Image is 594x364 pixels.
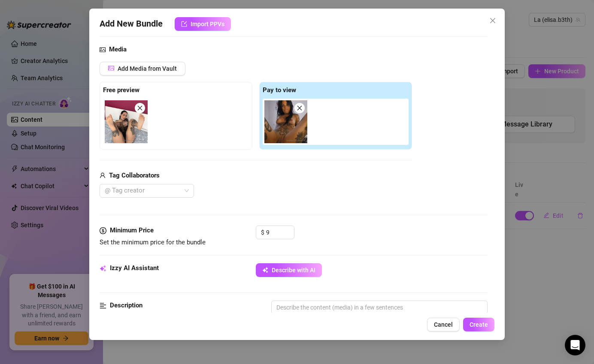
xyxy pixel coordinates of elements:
span: close [297,105,303,111]
span: dollar [100,226,106,236]
button: Create [463,318,494,331]
span: user [100,171,106,181]
strong: Minimum Price [110,226,154,234]
button: Add Media from Vault [100,62,185,75]
div: Open Intercom Messenger [565,335,585,355]
span: import [181,21,187,27]
img: media [105,100,148,143]
span: picture [100,45,106,55]
span: Add New Bundle [100,17,163,31]
span: Add Media from Vault [118,65,177,72]
button: Describe with AI [256,263,322,277]
span: Set the minimum price for the bundle [100,238,206,246]
strong: Free preview [103,86,139,94]
strong: Description [110,301,142,309]
span: close [489,17,496,24]
span: Create [470,321,488,328]
span: close [137,105,143,111]
button: Import PPVs [175,17,231,31]
span: Describe with AI [272,267,315,274]
strong: Tag Collaborators [109,171,160,179]
strong: Izzy AI Assistant [110,264,159,272]
strong: Media [109,45,127,53]
button: Close [486,14,500,27]
button: Cancel [427,318,460,331]
span: Close [486,17,500,24]
span: align-left [100,301,106,311]
span: Cancel [434,321,453,328]
img: media [264,100,307,143]
span: picture [108,65,114,71]
strong: Pay to view [263,86,296,94]
span: Import PPVs [191,21,224,27]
